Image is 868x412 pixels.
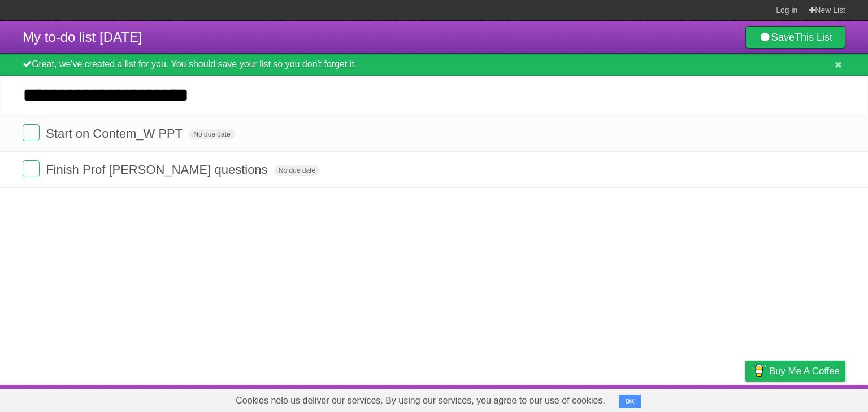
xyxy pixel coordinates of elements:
[595,388,619,409] a: About
[774,388,845,409] a: Suggest a feature
[23,160,40,177] label: Done
[632,388,678,409] a: Developers
[23,124,40,141] label: Done
[274,165,320,176] span: No due date
[769,361,840,381] span: Buy me a coffee
[46,126,185,141] span: Start on Contem_W PPT
[795,32,832,43] b: This List
[751,361,766,380] img: Buy me a coffee
[745,361,845,382] a: Buy me a coffee
[731,388,760,409] a: Privacy
[46,163,270,177] span: Finish Prof [PERSON_NAME] questions
[692,388,717,409] a: Terms
[189,129,235,139] span: No due date
[745,26,845,49] a: SaveThis List
[224,389,617,412] span: Cookies help us deliver our services. By using our services, you agree to our use of cookies.
[23,29,142,45] span: My to-do list [DATE]
[619,395,641,408] button: OK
